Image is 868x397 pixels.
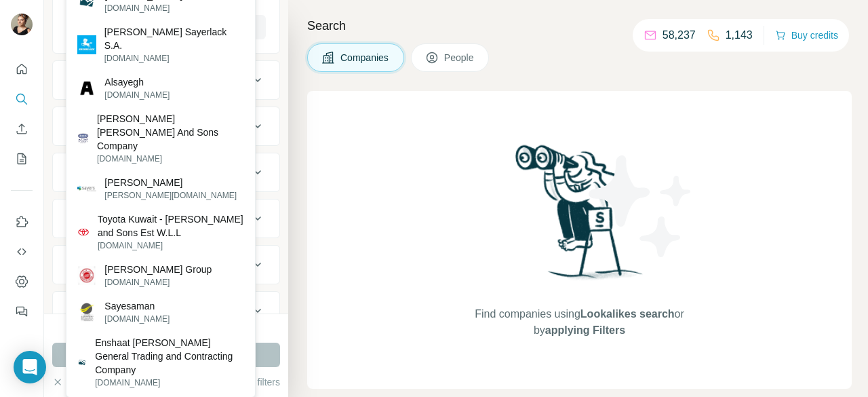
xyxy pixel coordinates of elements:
div: Open Intercom Messenger [14,351,46,383]
p: [DOMAIN_NAME] [104,2,234,14]
img: Renner Sayerlack S.A. [77,35,96,54]
button: Clear [52,375,91,389]
p: [DOMAIN_NAME] [97,153,244,165]
button: Employees (size) [53,202,279,235]
button: Annual revenue ($) [53,156,279,189]
p: Alsayegh [104,75,170,89]
img: Enshaat Al-sayer General Trading and Contracting Company [77,358,87,367]
p: Enshaat [PERSON_NAME] General Trading and Contracting Company [95,336,243,377]
p: [DOMAIN_NAME] [104,276,212,288]
p: 58,237 [663,27,696,43]
img: Toyota Kuwait - Mohamed Naser Alsayer and Sons Est W.L.L [77,226,90,238]
button: Enrich CSV [11,117,33,141]
span: applying Filters [545,324,625,336]
img: Sayesaman [77,303,96,322]
span: Lookalikes search [580,308,675,320]
p: [DOMAIN_NAME] [95,377,243,389]
p: Toyota Kuwait - [PERSON_NAME] and Sons Est W.L.L [98,212,244,240]
p: [DOMAIN_NAME] [104,52,244,64]
p: [DOMAIN_NAME] [104,89,170,101]
button: My lists [11,147,33,171]
p: 1,143 [726,27,753,43]
button: HQ location [53,110,279,143]
button: Quick start [11,57,33,81]
img: Surfe Illustration - Woman searching with binoculars [509,141,650,292]
p: [PERSON_NAME] [104,176,237,189]
button: Technologies [53,248,279,281]
p: Sayesaman [104,299,170,313]
button: Feedback [11,299,33,324]
img: Naser Al Sayer Group [77,266,96,285]
img: Alsayegh [77,79,96,98]
button: Industry [53,64,279,96]
p: [DOMAIN_NAME] [104,313,170,325]
button: Use Surfe on LinkedIn [11,210,33,234]
span: Find companies using or by [471,306,688,339]
span: Companies [340,51,390,64]
p: [PERSON_NAME] [PERSON_NAME] And Sons Company [97,112,244,153]
p: [PERSON_NAME] Group [104,263,212,276]
img: Abdullah Ibrahim Al Sayegh And Sons Company [77,133,89,145]
p: [DOMAIN_NAME] [98,240,244,252]
button: Use Surfe API [11,240,33,264]
button: Keywords [53,295,279,327]
button: Dashboard [11,269,33,294]
h4: Search [307,16,852,35]
span: People [444,51,475,64]
img: Sayers [77,179,96,198]
button: Search [11,87,33,111]
img: Avatar [11,14,33,35]
img: Surfe Illustration - Stars [580,145,702,267]
p: [PERSON_NAME][DOMAIN_NAME] [104,189,237,202]
button: Buy credits [775,26,838,45]
p: [PERSON_NAME] Sayerlack S.A. [104,25,244,52]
